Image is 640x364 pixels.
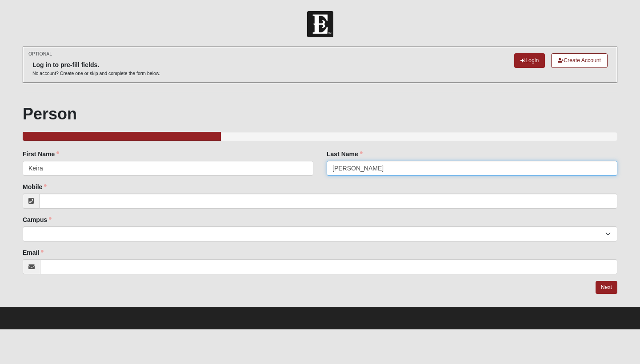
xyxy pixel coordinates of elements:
label: Campus [23,215,52,224]
h6: Log in to pre-fill fields. [32,61,160,69]
label: Email [23,248,44,257]
label: Last Name [327,150,363,158]
label: Mobile [23,182,47,191]
img: Church of Eleven22 Logo [307,11,333,37]
label: First Name [23,150,59,158]
a: Next [596,281,617,294]
a: Login [514,53,545,68]
p: No account? Create one or skip and complete the form below. [32,70,160,77]
h1: Person [23,104,617,123]
small: OPTIONAL [28,51,52,57]
a: Create Account [551,53,608,68]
